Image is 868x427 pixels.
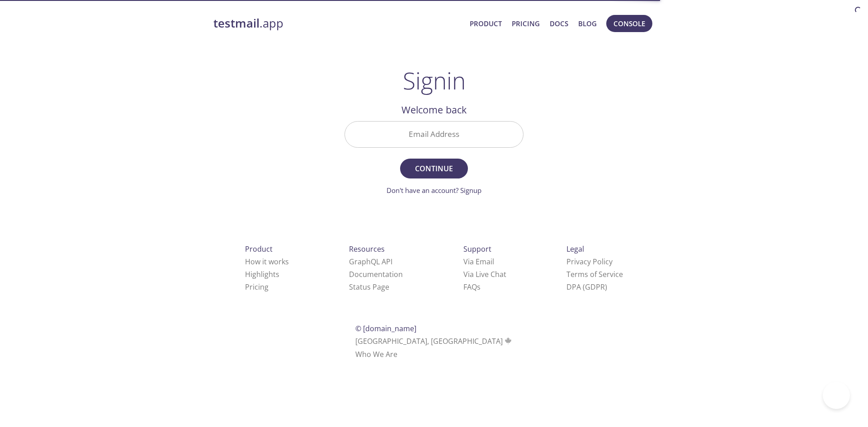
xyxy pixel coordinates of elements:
[410,162,458,175] span: Continue
[400,159,468,178] button: Continue
[355,324,416,333] span: © [DOMAIN_NAME]
[470,18,502,29] a: Product
[512,18,540,29] a: Pricing
[245,269,279,279] a: Highlights
[463,282,481,292] a: FAQ
[463,257,494,267] a: Via Email
[566,269,623,279] a: Terms of Service
[823,382,850,409] iframe: Help Scout Beacon - Open
[355,349,397,359] a: Who We Are
[387,186,481,195] a: Don't have an account? Signup
[463,269,506,279] a: Via Live Chat
[355,336,513,346] span: [GEOGRAPHIC_DATA], [GEOGRAPHIC_DATA]
[613,18,645,29] span: Console
[213,16,462,31] a: testmail.app
[606,15,652,32] button: Console
[566,257,613,267] a: Privacy Policy
[578,18,597,29] a: Blog
[566,244,584,254] span: Legal
[477,282,481,292] span: s
[213,15,259,31] strong: testmail
[349,244,385,254] span: Resources
[344,102,524,117] h2: Welcome back
[349,269,403,279] a: Documentation
[403,67,466,94] h1: Signin
[245,257,289,267] a: How it works
[566,282,607,292] a: DPA (GDPR)
[550,18,568,29] a: Docs
[463,244,491,254] span: Support
[349,257,392,267] a: GraphQL API
[349,282,389,292] a: Status Page
[245,282,269,292] a: Pricing
[245,244,273,254] span: Product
